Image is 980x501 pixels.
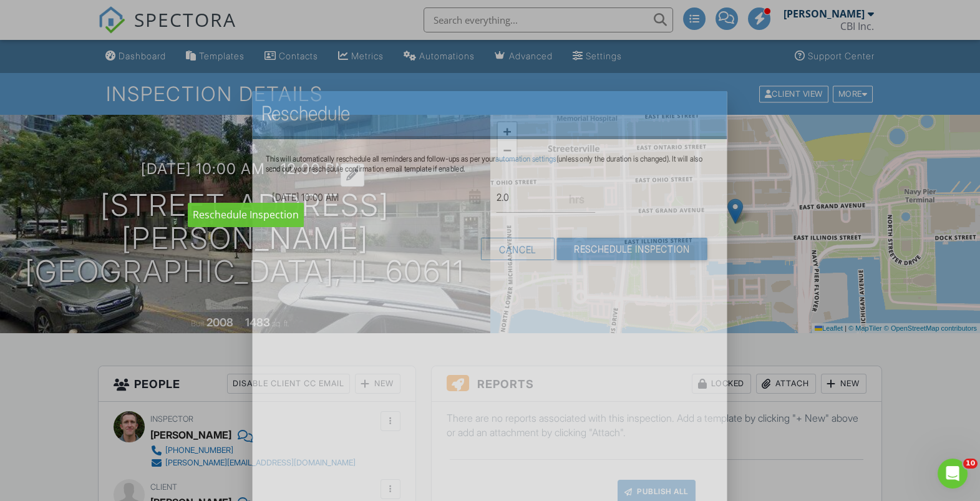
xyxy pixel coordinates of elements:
[938,459,968,489] iframe: Intercom live chat
[963,459,978,469] span: 10
[481,238,555,260] div: Cancel
[261,101,719,126] h2: Reschedule
[557,238,708,260] input: Reschedule Inspection
[266,154,714,174] p: This will automatically reschedule all reminders and follow-ups as per your (unless only the dura...
[495,154,556,163] a: automation settings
